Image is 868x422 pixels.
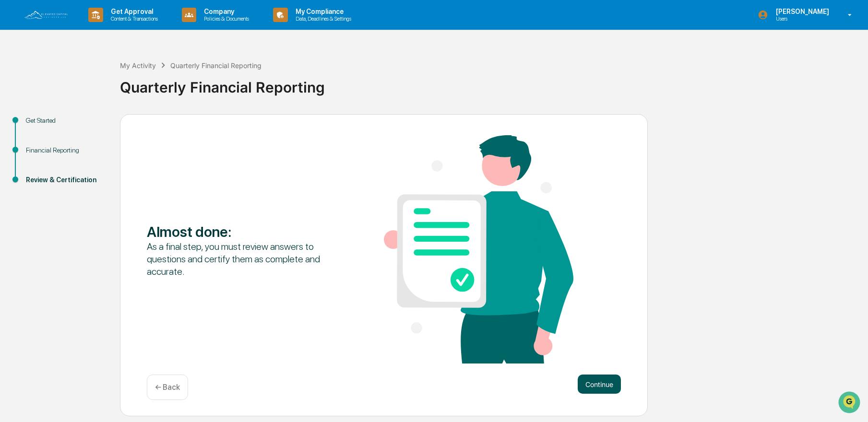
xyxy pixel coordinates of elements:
[26,116,105,126] div: Get Started
[79,121,119,130] span: Attestations
[68,162,116,170] a: Powered byPylon
[103,15,163,22] p: Content & Transactions
[6,135,64,152] a: 🔎Data Lookup
[95,163,116,170] span: Pylon
[10,122,17,129] div: 🖐️
[33,73,157,83] div: Start new chat
[66,117,123,134] a: 🗄️Attestations
[26,175,105,185] div: Review & Certification
[837,390,863,416] iframe: Open customer support
[163,76,175,88] button: Start new chat
[19,139,60,149] span: Data Lookup
[288,15,356,22] p: Data, Deadlines & Settings
[19,121,62,130] span: Preclearance
[147,223,336,240] div: Almost done :
[768,15,834,22] p: Users
[196,15,254,22] p: Policies & Documents
[10,140,17,148] div: 🔎
[155,383,180,392] p: ← Back
[170,61,262,70] div: Quarterly Financial Reporting
[6,117,66,134] a: 🖐️Preclearance
[33,83,121,91] div: We're available if you need us!
[120,71,863,96] div: Quarterly Financial Reporting
[196,8,254,15] p: Company
[23,10,69,20] img: logo
[768,8,834,15] p: [PERSON_NAME]
[120,61,156,70] div: My Activity
[384,135,573,363] img: Almost done
[10,20,175,35] p: How can we help?
[288,8,356,15] p: My Compliance
[10,73,27,91] img: 1746055101610-c473b297-6a78-478c-a979-82029cc54cd1
[578,375,621,394] button: Continue
[70,122,77,129] div: 🗄️
[147,240,336,278] div: As a final step, you must review answers to questions and certify them as complete and accurate.
[26,145,105,155] div: Financial Reporting
[103,8,163,15] p: Get Approval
